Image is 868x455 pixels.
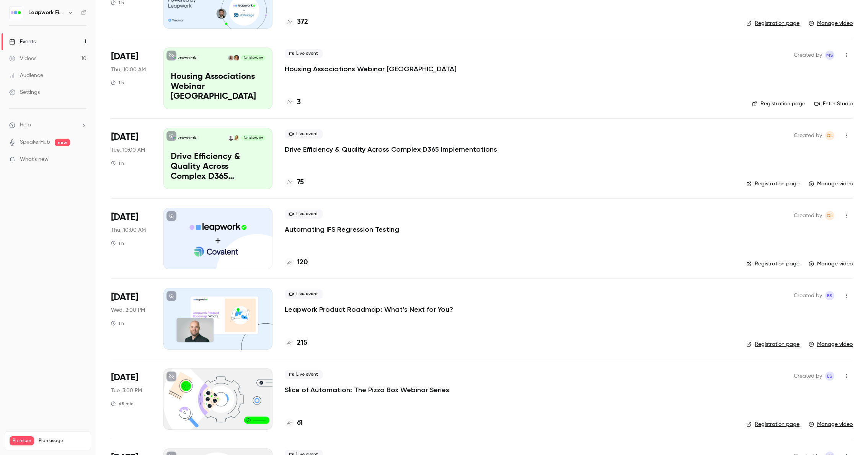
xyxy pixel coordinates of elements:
div: Mar 25 Tue, 11:00 AM (America/New York) [111,368,151,430]
span: ES [827,291,832,300]
span: [DATE] [111,291,138,303]
div: 45 min [111,401,134,407]
iframe: Noticeable Trigger [77,156,86,163]
div: 1 h [111,320,124,326]
a: Registration page [752,100,805,108]
span: 56 [69,447,74,451]
span: Marlena Swiderska [825,51,834,60]
a: Slice of Automation: The Pizza Box Webinar Series [285,385,449,394]
span: MS [826,51,833,60]
p: Videos [10,445,24,452]
div: 1 h [111,160,124,166]
span: Live event [285,209,323,219]
h4: 3 [297,97,301,108]
a: SpeakerHub [20,138,50,146]
a: 61 [285,418,303,428]
h4: 120 [297,257,308,268]
a: 372 [285,17,308,27]
a: Registration page [746,260,799,268]
span: Created by [794,291,822,300]
div: May 15 Thu, 10:00 AM (Europe/London) [111,47,151,109]
li: help-dropdown-opener [9,121,86,129]
div: Settings [9,88,40,96]
span: Esha Shrivastava [825,372,834,381]
div: Mar 26 Wed, 10:00 AM (America/New York) [111,288,151,349]
a: Registration page [746,340,799,348]
span: Thu, 10:00 AM [111,226,146,234]
img: Robert Emmen [228,135,233,141]
h4: 372 [297,17,308,27]
span: [DATE] [111,372,138,384]
span: Help [20,121,31,129]
a: Registration page [746,20,799,27]
a: Drive Efficiency & Quality Across Complex D365 ImplementationsLeapwork FieldAlexandra CoptilRober... [163,128,272,189]
a: Enter Studio [814,100,853,108]
div: 1 h [111,80,124,86]
h6: Leapwork Field [28,9,64,16]
h4: 61 [297,418,303,428]
a: 215 [285,338,307,348]
img: Leapwork Field [10,7,22,19]
span: new [55,139,70,146]
div: Events [9,38,36,46]
span: Live event [285,49,323,58]
a: Manage video [809,421,853,428]
p: Leapwork Field [178,56,196,60]
div: May 6 Tue, 10:00 AM (Europe/London) [111,128,151,189]
span: What's new [20,155,49,164]
span: Thu, 10:00 AM [111,66,146,74]
a: 75 [285,177,304,188]
p: Housing Associations Webinar [GEOGRAPHIC_DATA] [171,72,265,101]
span: [DATE] [111,51,138,63]
div: Apr 10 Thu, 10:00 AM (Europe/London) [111,208,151,269]
img: Alexandra Coptil [234,135,239,141]
p: / 300 [69,445,86,452]
span: Created by [794,51,822,60]
span: [DATE] 10:00 AM [241,135,265,141]
a: Manage video [809,340,853,348]
a: Manage video [809,180,853,188]
span: Created by [794,131,822,140]
span: Live event [285,290,323,299]
a: Manage video [809,20,853,27]
span: Tue, 3:00 PM [111,387,142,394]
p: Drive Efficiency & Quality Across Complex D365 Implementations [171,152,265,182]
span: Esha Shrivastava [825,291,834,300]
span: GL [827,131,833,140]
a: Housing Associations Webinar [GEOGRAPHIC_DATA] [285,64,457,74]
span: ES [827,372,832,381]
a: Manage video [809,260,853,268]
span: Genevieve Loriant [825,211,834,220]
a: Leapwork Product Roadmap: What’s Next for You? [285,305,453,314]
a: 3 [285,97,301,108]
span: Created by [794,372,822,381]
span: [DATE] [111,131,138,143]
h4: 75 [297,177,304,188]
a: Registration page [746,180,799,188]
img: Hollie Webb [234,55,239,61]
a: 120 [285,257,308,268]
h4: 215 [297,338,307,348]
span: [DATE] 10:00 AM [241,55,265,61]
span: Live event [285,370,323,379]
a: Drive Efficiency & Quality Across Complex D365 Implementations [285,145,497,154]
span: Wed, 2:00 PM [111,306,145,314]
span: GL [827,211,833,220]
span: Premium [10,436,34,445]
span: Genevieve Loriant [825,131,834,140]
a: Housing Associations Webinar UKLeapwork FieldHollie WebbStevie Flanagan[DATE] 10:00 AMHousing Ass... [163,47,272,109]
div: 1 h [111,240,124,246]
span: Live event [285,129,323,139]
span: [DATE] [111,211,138,223]
a: Automating IFS Regression Testing [285,225,399,234]
div: Audience [9,72,43,79]
div: Videos [9,55,36,62]
span: Tue, 10:00 AM [111,146,145,154]
span: Created by [794,211,822,220]
p: Leapwork Field [178,136,196,140]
